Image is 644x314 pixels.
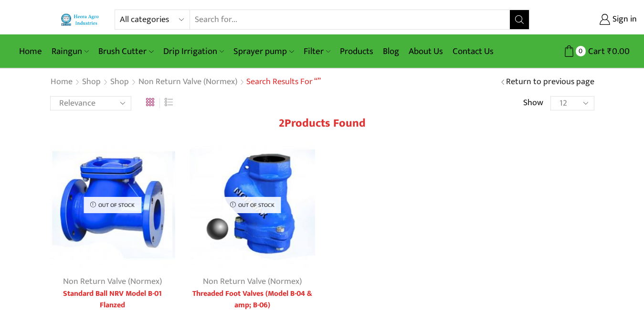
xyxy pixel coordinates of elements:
p: Out of stock [223,197,281,213]
img: Standard Ball NRV Model B-01 Flanzed [50,142,176,268]
span: 2 [279,114,285,133]
button: Search button [510,10,529,29]
a: Return to previous page [506,76,594,88]
a: Filter [299,40,335,63]
a: About Us [404,40,448,63]
nav: Breadcrumb [50,76,321,88]
a: Contact Us [448,40,498,63]
a: Blog [378,40,404,63]
a: Home [14,40,47,63]
span: 0 [576,46,586,56]
input: Search for... [190,10,510,29]
a: Shop [82,76,101,88]
span: Cart [586,45,605,58]
a: Non Return Valve (Normex) [63,274,162,289]
p: Out of stock [84,197,141,213]
select: Shop order [50,96,131,110]
a: Brush Cutter [94,40,158,63]
a: Sign in [544,11,637,28]
span: Sign in [610,13,637,26]
span: ₹ [607,44,612,59]
a: Standard Ball NRV Model B-01 Flanzed [50,288,176,311]
a: Threaded Foot Valves (Model B-04 & amp; B-06) [190,288,315,311]
a: Products [335,40,378,63]
a: Drip Irrigation [158,40,229,63]
bdi: 0.00 [607,44,630,59]
a: Raingun [47,40,94,63]
a: Home [50,76,73,88]
a: Non Return Valve (Normex) [203,274,302,289]
a: Shop [110,76,129,88]
a: Sprayer pump [229,40,298,63]
span: Products found [285,114,366,133]
h1: Search results for “” [246,77,321,87]
img: Non Return Valve [190,142,315,268]
span: Show [523,97,543,109]
a: Non Return Valve (Normex) [138,76,238,88]
a: 0 Cart ₹0.00 [539,43,630,60]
